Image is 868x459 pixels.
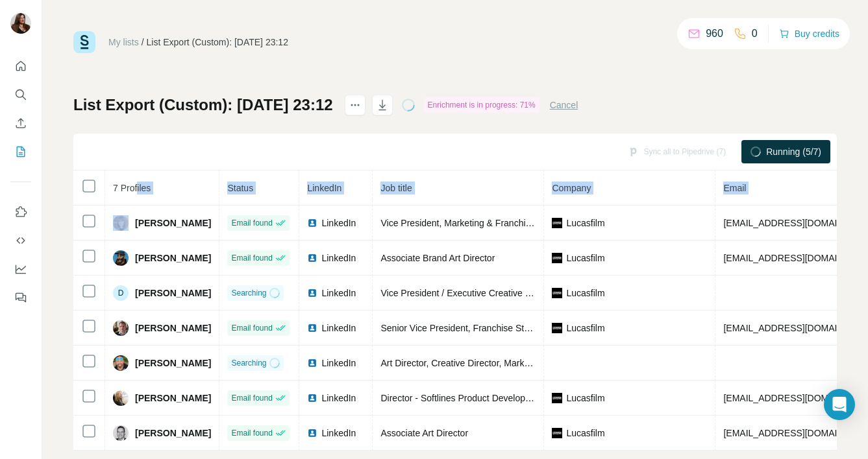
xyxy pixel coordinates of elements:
[113,285,129,301] div: D
[380,183,412,193] span: Job title
[321,322,356,335] span: LinkedIn
[113,215,129,231] img: Avatar
[380,323,785,333] span: Senior Vice President, Franchise Story & Creative Strategy (+ Animation Development & Production)
[113,425,129,441] img: Avatar
[321,357,356,370] span: LinkedIn
[307,183,341,193] span: LinkedIn
[307,218,317,228] img: LinkedIn logo
[307,393,317,403] img: LinkedIn logo
[231,357,266,369] span: Searching
[824,389,855,420] div: Open Intercom Messenger
[566,392,604,405] span: Lucasfilm
[307,253,317,263] img: LinkedIn logo
[10,13,31,34] img: Avatar
[135,357,211,370] span: [PERSON_NAME]
[321,427,356,440] span: LinkedIn
[424,97,539,113] div: Enrichment is in progress: 71%
[231,217,272,229] span: Email found
[10,286,31,309] button: Feedback
[307,428,317,438] img: LinkedIn logo
[321,392,356,405] span: LinkedIn
[706,26,723,41] p: 960
[231,252,272,264] span: Email found
[231,392,272,404] span: Email found
[135,252,211,265] span: [PERSON_NAME]
[10,54,31,78] button: Quick start
[307,323,317,333] img: LinkedIn logo
[552,253,562,263] img: company-logo
[552,183,591,193] span: Company
[566,252,604,265] span: Lucasfilm
[552,323,562,333] img: company-logo
[552,393,562,403] img: company-logo
[550,99,578,112] button: Cancel
[779,25,839,43] button: Buy credits
[345,95,366,115] button: actions
[135,427,211,440] span: [PERSON_NAME]
[566,427,604,440] span: Lucasfilm
[566,217,604,230] span: Lucasfilm
[380,358,772,368] span: Art Director, Creative Director, Marketing Executive, Lead Designer, Client Development Manager
[321,252,356,265] span: LinkedIn
[566,322,604,335] span: Lucasfilm
[10,83,31,106] button: Search
[380,428,468,438] span: Associate Art Director
[321,217,356,230] span: LinkedIn
[113,250,129,266] img: Avatar
[566,287,604,300] span: Lucasfilm
[10,200,31,224] button: Use Surfe on LinkedIn
[10,112,31,135] button: Enrich CSV
[73,31,95,53] img: Surfe Logo
[380,218,571,228] span: Vice President, Marketing & Franchise Creative
[135,217,211,230] span: [PERSON_NAME]
[113,320,129,336] img: Avatar
[10,140,31,163] button: My lists
[113,183,151,193] span: 7 Profiles
[307,288,317,298] img: LinkedIn logo
[108,37,139,47] a: My lists
[321,287,356,300] span: LinkedIn
[752,26,758,41] p: 0
[231,287,266,299] span: Searching
[552,428,562,438] img: company-logo
[307,358,317,368] img: LinkedIn logo
[135,287,211,300] span: [PERSON_NAME]
[380,288,556,298] span: Vice President / Executive Creative Director
[113,390,129,406] img: Avatar
[73,95,333,115] h1: List Export (Custom): [DATE] 23:12
[723,183,746,193] span: Email
[552,218,562,228] img: company-logo
[380,253,495,263] span: Associate Brand Art Director
[135,322,211,335] span: [PERSON_NAME]
[142,36,144,49] li: /
[113,355,129,371] img: Avatar
[231,427,272,439] span: Email found
[227,183,253,193] span: Status
[147,36,288,49] div: List Export (Custom): [DATE] 23:12
[380,393,584,403] span: Director - Softlines Product Development & Design
[552,288,562,298] img: company-logo
[766,145,821,158] span: Running (5/7)
[135,392,211,405] span: [PERSON_NAME]
[10,257,31,281] button: Dashboard
[10,229,31,252] button: Use Surfe API
[231,322,272,334] span: Email found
